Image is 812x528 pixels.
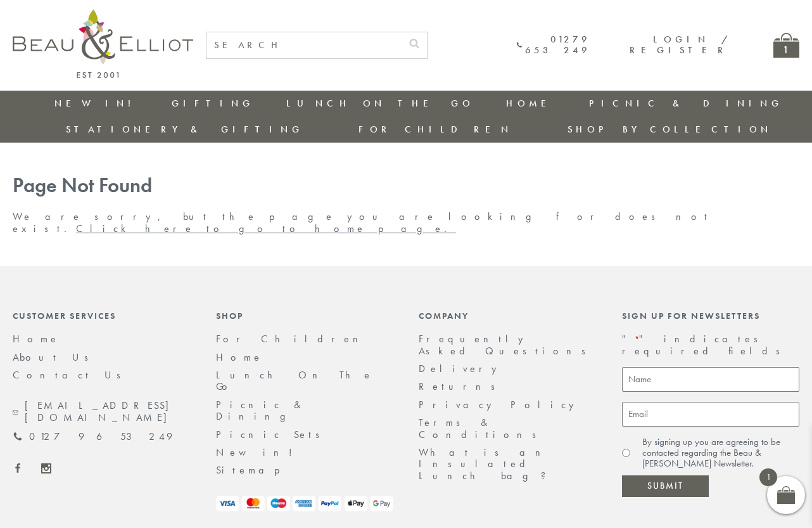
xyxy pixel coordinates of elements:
[630,33,729,56] a: Login / Register
[216,428,328,441] a: Picnic Sets
[216,311,394,321] div: Shop
[419,311,597,321] div: Company
[568,123,772,136] a: Shop by collection
[216,463,297,477] a: Sitemap
[419,398,581,411] a: Privacy Policy
[286,97,474,110] a: Lunch On The Go
[622,367,800,392] input: Name
[13,431,172,442] a: 01279 653 249
[216,398,305,423] a: Picnic & Dining
[419,416,545,441] a: Terms & Conditions
[13,351,97,364] a: About Us
[206,32,402,58] input: SEARCH
[216,332,368,345] a: For Children
[216,351,263,364] a: Home
[589,97,783,110] a: Picnic & Dining
[76,222,456,235] a: Click here to go to home page.
[54,97,139,110] a: New in!
[13,311,191,321] div: Customer Services
[419,446,556,482] a: What is an Insulated Lunch bag?
[419,380,504,393] a: Returns
[172,97,254,110] a: Gifting
[13,400,191,423] a: [EMAIL_ADDRESS][DOMAIN_NAME]
[759,468,777,486] span: 1
[622,311,800,321] div: Sign up for newsletters
[517,34,591,56] a: 01279 653 249
[642,437,800,470] label: By signing up you are agreeing to be contacted regarding the Beau & [PERSON_NAME] Newsletter.
[216,496,394,512] img: payment-logos.png
[216,368,373,393] a: Lunch On The Go
[622,475,709,497] input: Submit
[13,174,799,198] h1: Page Not Found
[66,123,303,136] a: Stationery & Gifting
[13,332,60,345] a: Home
[506,97,557,110] a: Home
[216,446,301,459] a: New in!
[358,123,512,136] a: For Children
[622,333,800,357] p: " " indicates required fields
[622,402,800,427] input: Email
[13,368,129,382] a: Contact Us
[773,33,799,58] a: 1
[419,332,594,357] a: Frequently Asked Questions
[419,362,504,375] a: Delivery
[13,10,193,78] img: logo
